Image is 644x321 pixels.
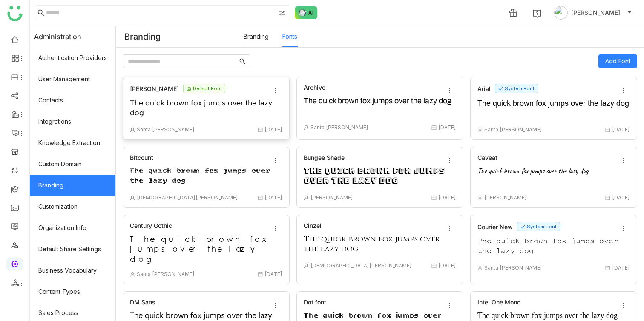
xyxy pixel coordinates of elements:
img: ask-buddy-normal.svg [295,6,318,19]
div: Cinzel [304,222,322,229]
div: [PERSON_NAME] [130,85,179,92]
span: Santa [PERSON_NAME] [130,126,195,133]
div: Arial [477,85,491,92]
span: [PERSON_NAME] [304,194,353,201]
span: [DATE] [431,194,456,201]
span: [DATE] [258,126,282,133]
div: Bitcount [130,154,153,161]
a: User Management [30,68,115,90]
img: avatar [554,6,568,20]
a: Default Share Settings [30,239,115,260]
div: The quick brown fox jumps over the lazy dog [130,166,282,187]
div: Archivo [304,84,325,91]
span: [DEMOGRAPHIC_DATA][PERSON_NAME] [304,262,412,269]
a: Contacts [30,90,115,111]
div: The quick brown fox jumps over the lazy dog [477,166,630,187]
span: [DEMOGRAPHIC_DATA][PERSON_NAME] [130,194,238,201]
span: Add Font [605,57,630,66]
span: Santa [PERSON_NAME] [304,124,368,131]
a: Custom Domain [30,153,115,175]
div: The quick brown fox jumps over the lazy dog [304,234,456,256]
span: Santa [PERSON_NAME] [477,126,542,133]
a: Authentication Providers [30,47,115,68]
a: Customization [30,196,115,217]
div: Caveat [477,154,497,161]
span: [PERSON_NAME] [477,194,527,201]
span: [DATE] [431,262,456,269]
a: Branding [244,33,269,40]
div: The quick brown fox jumps over the lazy dog [130,234,282,264]
div: Bungee Shade [304,154,345,161]
div: Dot font [304,298,326,306]
span: [DATE] [258,194,282,201]
img: search-type.svg [279,10,285,17]
span: [DATE] [605,194,630,201]
div: The quick brown fox jumps over the lazy dog [130,98,282,119]
a: Content Types [30,281,115,302]
nz-tag: System Font [495,84,538,93]
a: Business Vocabulary [30,260,115,281]
span: Administration [34,26,81,47]
div: Branding [116,26,244,47]
div: Century Gothic [130,222,172,229]
span: [DATE] [605,264,630,271]
div: The quick brown fox jumps over the lazy dog [477,98,630,119]
div: DM Sans [130,298,155,306]
img: logo [7,6,23,21]
div: The quick brown fox jumps over the lazy dog [304,96,456,117]
span: [PERSON_NAME] [571,8,620,17]
span: [DATE] [258,271,282,277]
div: Intel One Mono [477,298,520,306]
nz-tag: Default Font [183,84,225,93]
span: [DATE] [431,124,456,131]
a: Branding [30,175,115,196]
nz-tag: System Font [517,222,560,231]
span: Santa [PERSON_NAME] [130,271,195,277]
a: Organization Info [30,217,115,239]
img: help.svg [533,9,541,18]
div: The quick brown fox jumps over the lazy dog [304,166,456,187]
a: Fonts [282,33,297,40]
div: The quick brown fox jumps over the lazy dog [477,236,630,258]
button: [PERSON_NAME] [552,6,634,20]
span: Santa [PERSON_NAME] [477,264,542,271]
div: Courier New [477,223,513,230]
a: Integrations [30,111,115,132]
span: [DATE] [605,126,630,133]
button: Add Font [598,54,637,68]
a: Knowledge Extraction [30,132,115,153]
